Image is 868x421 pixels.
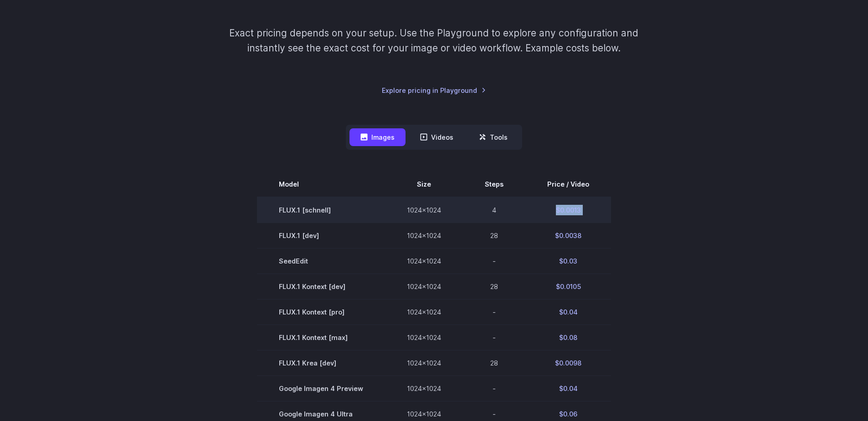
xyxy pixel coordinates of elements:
td: FLUX.1 Kontext [max] [257,325,385,350]
th: Price / Video [525,172,611,197]
td: FLUX.1 Kontext [pro] [257,299,385,325]
td: $0.0013 [525,197,611,223]
td: FLUX.1 Kontext [dev] [257,274,385,299]
td: 1024x1024 [385,350,463,376]
td: - [463,299,525,325]
td: $0.0038 [525,223,611,248]
td: 1024x1024 [385,248,463,274]
button: Tools [468,128,519,146]
td: SeedEdit [257,248,385,274]
td: Google Imagen 4 Preview [257,376,385,401]
td: FLUX.1 [schnell] [257,197,385,223]
td: 1024x1024 [385,376,463,401]
td: 1024x1024 [385,325,463,350]
button: Videos [409,128,464,146]
td: 28 [463,350,525,376]
td: - [463,248,525,274]
th: Size [385,172,463,197]
a: Explore pricing in Playground [382,85,486,96]
button: Images [349,128,406,146]
td: $0.0098 [525,350,611,376]
td: 28 [463,223,525,248]
td: FLUX.1 Krea [dev] [257,350,385,376]
td: $0.0105 [525,274,611,299]
td: 1024x1024 [385,274,463,299]
td: $0.03 [525,248,611,274]
td: $0.04 [525,376,611,401]
td: $0.04 [525,299,611,325]
td: - [463,376,525,401]
td: 1024x1024 [385,223,463,248]
th: Steps [463,172,525,197]
th: Model [257,172,385,197]
td: FLUX.1 [dev] [257,223,385,248]
td: - [463,325,525,350]
td: 1024x1024 [385,197,463,223]
p: Exact pricing depends on your setup. Use the Playground to explore any configuration and instantl... [212,25,656,56]
td: 28 [463,274,525,299]
td: 1024x1024 [385,299,463,325]
td: $0.08 [525,325,611,350]
td: 4 [463,197,525,223]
